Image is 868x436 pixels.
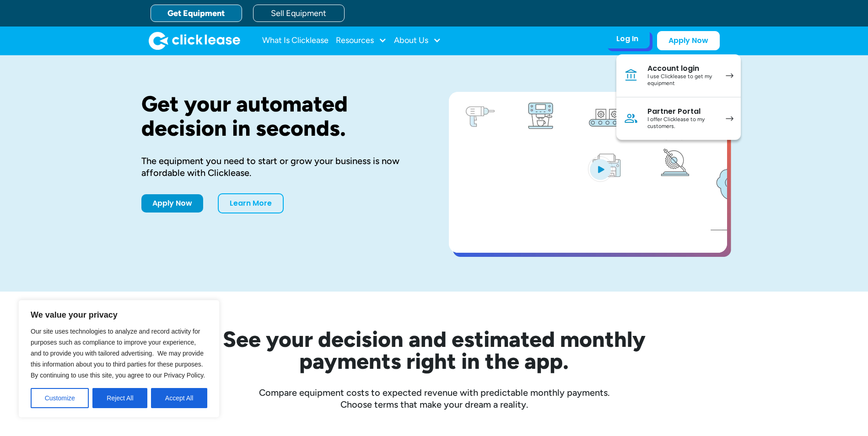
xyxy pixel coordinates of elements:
a: Account loginI use Clicklease to get my equipment [616,54,741,97]
button: Accept All [151,388,207,408]
img: Person icon [624,111,638,126]
img: Blue play button logo on a light blue circular background [588,156,613,182]
span: Our site uses technologies to analyze and record activity for purposes such as compliance to impr... [31,328,205,379]
a: What Is Clicklease [262,32,329,50]
img: Bank icon [624,68,638,83]
img: Clicklease logo [149,32,240,50]
img: arrow [726,73,733,78]
img: arrow [726,116,733,121]
a: Apply Now [141,194,203,213]
nav: Log In [616,54,741,140]
h2: See your decision and estimated monthly payments right in the app. [178,328,690,372]
div: I offer Clicklease to my customers. [647,116,717,130]
div: Resources [336,32,387,50]
a: Sell Equipment [253,5,345,22]
div: Compare equipment costs to expected revenue with predictable monthly payments. Choose terms that ... [141,387,727,410]
a: Partner PortalI offer Clicklease to my customers. [616,97,741,140]
button: Reject All [92,388,147,408]
a: Apply Now [657,31,720,50]
div: About Us [394,32,441,50]
a: Learn More [218,193,284,213]
a: Get Equipment [151,5,242,22]
a: home [149,32,240,50]
div: The equipment you need to start or grow your business is now affordable with Clicklease. [141,155,420,179]
div: Account login [647,64,717,73]
div: Log In [616,34,638,43]
h1: Get your automated decision in seconds. [141,92,420,140]
div: Partner Portal [647,107,717,116]
div: We value your privacy [18,300,220,418]
div: I use Clicklease to get my equipment [647,73,717,87]
button: Customize [31,388,89,408]
p: We value your privacy [31,309,207,320]
a: open lightbox [449,92,727,253]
